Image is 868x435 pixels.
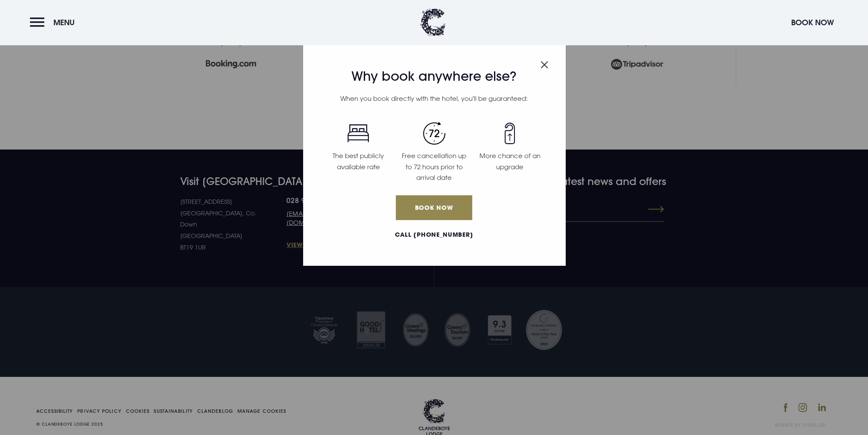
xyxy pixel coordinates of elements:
a: Call [PHONE_NUMBER] [320,230,548,239]
span: Menu [53,18,75,27]
p: More chance of an upgrade [477,150,543,172]
button: Book Now [787,13,838,32]
img: Clandeboye Lodge [420,9,446,36]
a: Book Now [396,195,472,220]
p: The best publicly available rate [325,150,391,172]
button: Menu [30,13,79,32]
button: Close modal [541,56,548,70]
h3: Why book anywhere else? [320,69,548,84]
p: When you book directly with the hotel, you'll be guaranteed: [320,93,548,104]
p: Free cancellation up to 72 hours prior to arrival date [401,150,467,183]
